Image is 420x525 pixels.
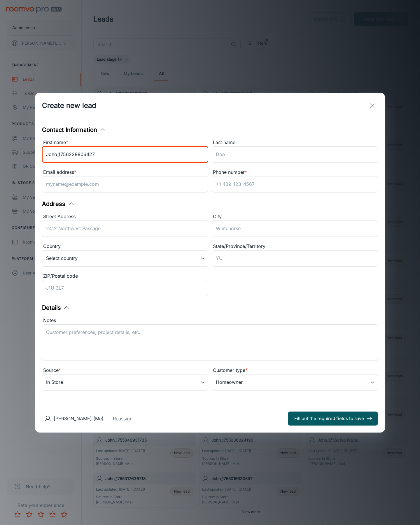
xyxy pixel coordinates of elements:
[212,169,378,176] div: Phone number
[42,139,208,146] div: First name
[54,415,104,422] p: [PERSON_NAME] (Me)
[42,100,96,111] h1: Create new lead
[212,374,378,391] div: Homeowner
[42,374,208,391] div: In Store
[42,317,378,324] div: Notes
[42,250,208,267] div: Select country
[212,146,378,163] input: Doe
[42,367,208,374] div: Source
[42,146,208,163] input: John
[42,280,208,296] input: J1U 3L7
[212,250,378,267] input: YU
[42,176,208,192] input: myname@example.com
[42,125,106,134] button: Contact Information
[212,220,378,237] input: Whitehorse
[113,415,132,422] button: Reassign
[212,367,378,374] div: Customer type
[42,303,70,312] button: Details
[212,176,378,192] input: +1 439-123-4567
[366,100,378,111] button: exit
[212,213,378,220] div: City
[42,213,208,220] div: Street Address
[42,220,208,237] input: 2412 Northwest Passage
[212,243,378,250] div: State/Province/Territory
[212,139,378,146] div: Last name
[288,412,378,426] button: Fill out the required fields to save
[42,243,208,250] div: Country
[42,199,75,208] button: Address
[42,272,208,280] div: ZIP/Postal code
[42,169,208,176] div: Email address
